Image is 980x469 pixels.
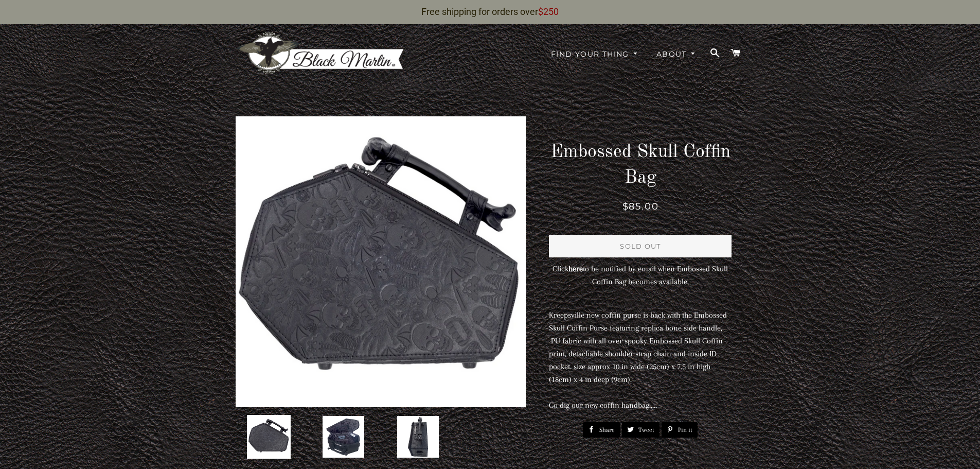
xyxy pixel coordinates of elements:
[247,415,291,459] img: Embossed Skull Coffin Bag
[649,41,704,68] a: About
[549,263,732,288] p: Click to be notified by email when Embossed Skull Coffin Bag becomes available.
[543,41,647,68] a: Find Your Thing
[620,242,661,250] span: Sold Out
[322,415,365,459] img: Embossed Skull Coffin Bag
[236,116,526,407] img: Embossed Skull Coffin Bag
[549,401,657,410] span: Go dig our new coffin handbag.....
[599,422,620,438] span: Share
[549,235,732,257] button: Sold Out
[549,310,727,384] span: Kreepsville new coffin purse is back with the Embossed Skull Coffin Purse featuring replica bone ...
[236,31,405,75] img: Black Martin
[568,264,583,273] a: here
[638,422,660,438] span: Tweet
[622,201,659,212] span: $85.00
[549,140,732,192] h1: Embossed Skull Coffin Bag
[396,415,440,459] img: Embossed Skull Coffin Bag
[678,422,698,438] span: Pin it
[543,6,559,17] span: 250
[538,6,543,17] span: $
